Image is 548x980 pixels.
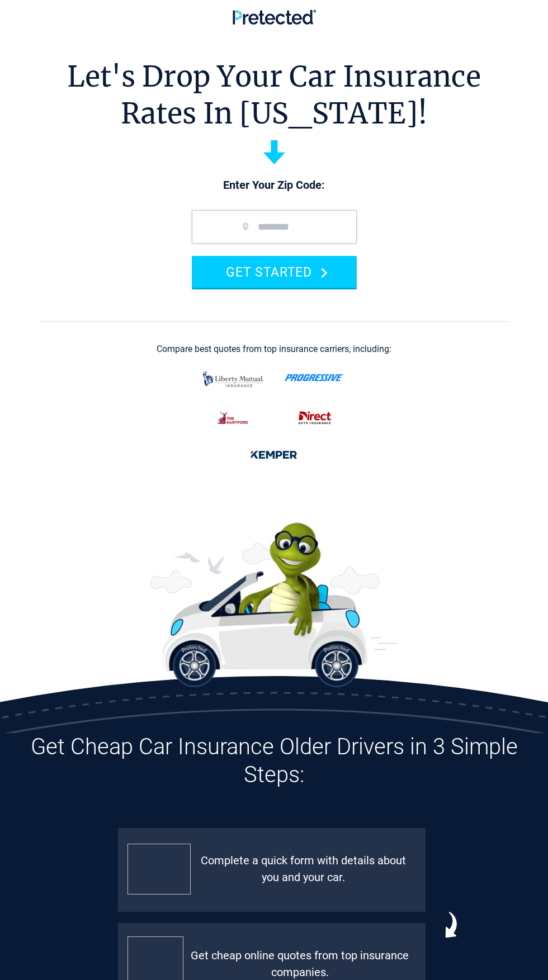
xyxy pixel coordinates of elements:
[8,733,540,789] h3: Get Cheap Car Insurance Older Drivers in 3 Simple Steps:
[127,844,191,895] img: Pretected Profile
[191,852,416,886] div: Complete a quick form with details about you and your car.
[244,443,304,467] img: kemper
[285,374,344,382] img: progressive
[150,522,398,687] img: Perry the Turtle With a Car
[200,366,267,393] img: liberty
[233,9,316,25] img: Pretected Logo
[181,178,368,193] p: Enter Your Zip Code:
[292,406,337,430] img: direct
[211,406,256,430] img: thehartford
[67,59,481,132] h1: Let's Drop Your Car Insurance Rates In [US_STATE]!
[157,344,391,354] div: Compare best quotes from top insurance carriers, including:
[192,210,357,244] input: zip code
[192,256,357,288] button: GET STARTED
